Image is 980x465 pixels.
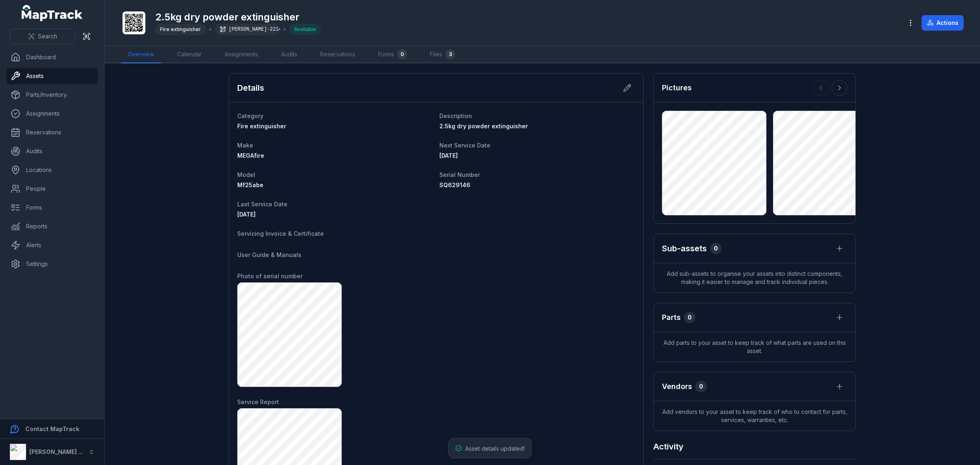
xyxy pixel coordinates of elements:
span: SQ629146 [439,181,470,188]
div: 0 [397,49,407,59]
h2: Details [237,82,264,94]
a: Settings [7,256,98,272]
span: [DATE] [439,152,458,159]
a: Calendar [171,46,208,63]
a: Reservations [7,124,98,141]
span: Make [237,142,253,149]
div: Available [289,24,321,35]
a: Alerts [7,237,98,253]
div: 0 [710,243,722,254]
span: Description [439,112,472,119]
span: Model [237,171,255,178]
a: Reservations [314,46,362,63]
span: Service Report [237,398,279,405]
a: Assets [7,68,98,84]
div: 0 [684,312,695,323]
span: Add parts to your asset to keep track of what parts are used on this asset. [654,332,855,362]
div: 0 [695,381,707,392]
button: Search [10,29,76,44]
span: Search [38,32,57,40]
span: Fire extinguisher [160,26,201,32]
a: Reports [7,218,98,235]
a: Files3 [423,46,462,63]
strong: [PERSON_NAME] Air [29,448,86,455]
h3: Vendors [662,381,692,392]
span: Last Service Date [237,201,287,208]
span: Serial Number [439,171,480,178]
a: Dashboard [7,49,98,65]
a: Audits [274,46,304,63]
div: 3 [445,49,455,59]
h3: Parts [662,312,681,323]
h2: Activity [653,441,684,452]
span: User Guide & Manuals [237,251,301,258]
span: Servicing Invoice & Certificate [237,230,324,237]
button: Actions [922,15,964,31]
a: Forms0 [372,46,414,63]
span: Next Service Date [439,142,490,149]
span: 2.5kg dry powder extinguisher [439,123,528,130]
a: Parts/Inventory [7,87,98,103]
a: Assignments [218,46,265,63]
a: Forms [7,199,98,216]
span: Fire extinguisher [237,123,286,130]
span: MEGAfire [237,152,264,159]
span: Asset details updated! [465,445,525,452]
h1: 2.5kg dry powder extinguisher [155,11,321,24]
span: Category [237,112,263,119]
a: Overview [121,46,161,63]
span: Mf25abe [237,181,263,188]
span: Add sub-assets to organise your assets into distinct components, making it easier to manage and t... [654,263,855,293]
h3: Pictures [662,82,692,94]
span: Add vendors to your asset to keep track of who to contact for parts, services, warranties, etc. [654,401,855,431]
time: 5/1/2025, 12:00:00 AM [237,211,256,218]
span: [DATE] [237,211,256,218]
a: Locations [7,162,98,178]
div: [PERSON_NAME]-2214 [215,24,280,35]
a: MapTrack [22,5,83,21]
a: Assignments [7,105,98,122]
a: Audits [7,143,98,159]
h2: Sub-assets [662,243,707,254]
a: People [7,181,98,197]
strong: Contact MapTrack [25,425,79,432]
time: 11/1/2025, 12:00:00 AM [439,152,458,159]
span: Photo of serial number [237,273,303,279]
